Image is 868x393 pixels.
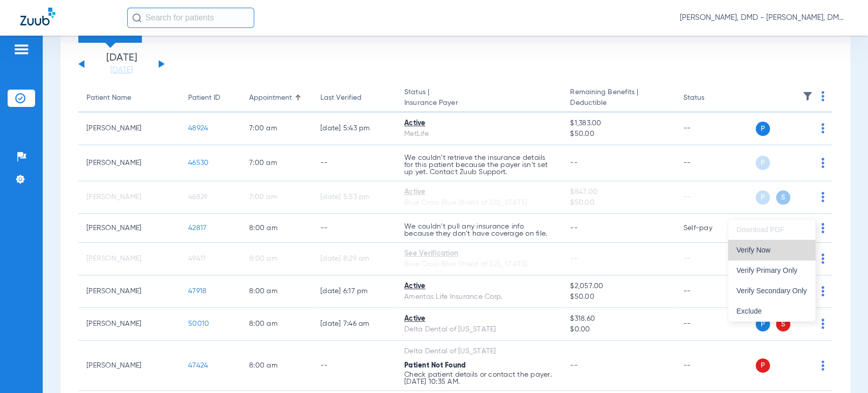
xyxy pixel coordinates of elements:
span: Exclude [736,307,807,315]
span: Verify Primary Only [736,267,807,274]
iframe: Chat Widget [817,344,868,393]
span: Verify Now [736,246,807,254]
span: Verify Secondary Only [736,287,807,294]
